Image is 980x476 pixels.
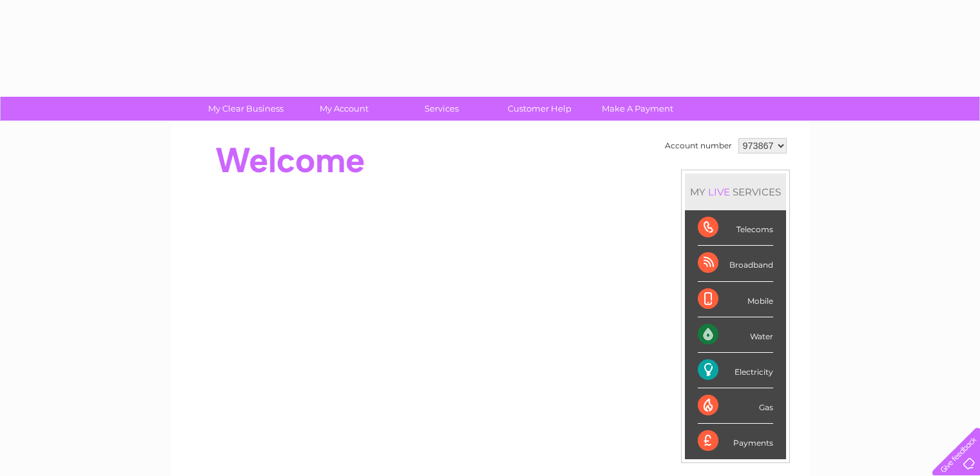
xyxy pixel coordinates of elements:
[685,174,786,210] div: MY SERVICES
[698,282,773,317] div: Mobile
[698,424,773,459] div: Payments
[698,210,773,246] div: Telecoms
[291,97,397,121] a: My Account
[698,246,773,281] div: Broadband
[698,353,773,388] div: Electricity
[486,97,593,121] a: Customer Help
[193,97,299,121] a: My Clear Business
[698,317,773,353] div: Water
[662,135,735,157] td: Account number
[698,388,773,424] div: Gas
[584,97,691,121] a: Make A Payment
[389,97,495,121] a: Services
[706,186,733,198] div: LIVE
